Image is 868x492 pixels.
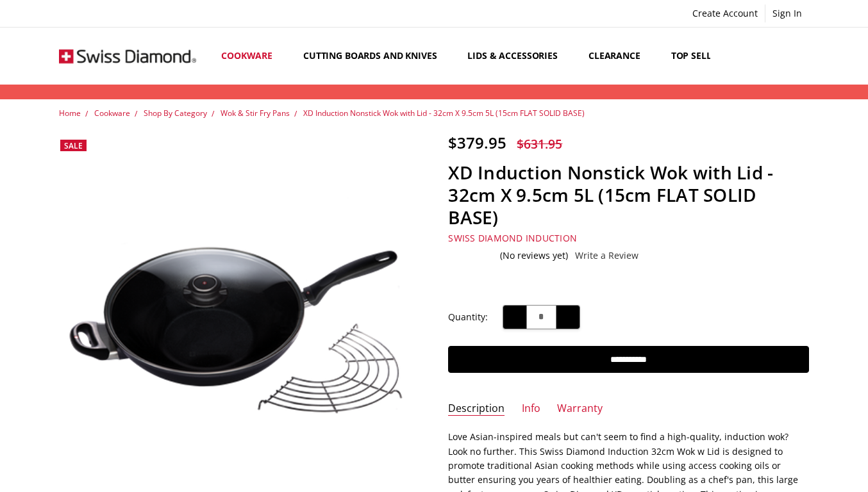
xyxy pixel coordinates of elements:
a: Wok & Stir Fry Pans [221,108,290,119]
a: Swiss Diamond Induction [448,232,577,244]
img: XD Induction Nonstick Wok with Lid - 32cm X 9.5cm 5L (15cm FLAT SOLID BASE) [59,193,420,434]
span: (No reviews yet) [500,250,568,261]
span: $379.95 [448,132,506,153]
a: Lids & Accessories [456,28,577,85]
a: Description [448,402,505,416]
a: Top Sellers [660,28,738,85]
a: Cutting boards and knives [292,28,457,85]
span: $631.95 [517,135,562,152]
a: Write a Review [575,250,638,261]
span: Sale [64,140,83,151]
a: XD Induction Nonstick Wok with Lid - 32cm X 9.5cm 5L (15cm FLAT SOLID BASE) [303,108,585,119]
a: Info [522,402,540,416]
label: Quantity: [448,310,488,324]
a: Create Account [685,4,765,22]
a: Warranty [557,402,603,416]
a: Sign In [765,4,809,22]
a: Cookware [210,28,292,85]
h1: XD Induction Nonstick Wok with Lid - 32cm X 9.5cm 5L (15cm FLAT SOLID BASE) [448,161,809,229]
a: Cookware [94,108,130,119]
a: Shop By Category [144,108,207,119]
a: Clearance [578,28,660,85]
a: Home [59,108,81,119]
img: Free Shipping On Every Order [59,29,196,83]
